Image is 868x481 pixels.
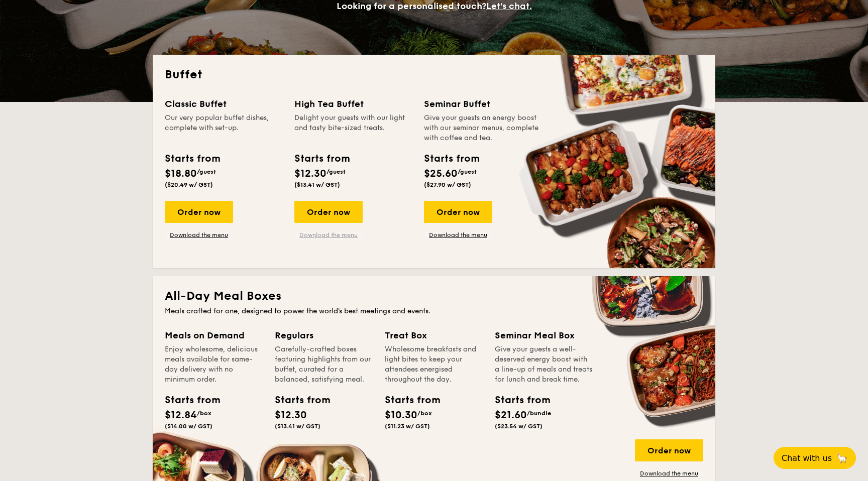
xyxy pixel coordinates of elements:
div: Order now [424,201,492,223]
a: Download the menu [635,469,703,477]
span: 🦙 [836,452,848,464]
div: Meals crafted for one, designed to power the world's best meetings and events. [165,306,703,316]
span: $25.60 [424,168,458,180]
div: Order now [635,439,703,461]
div: Wholesome breakfasts and light bites to keep your attendees energised throughout the day. [385,344,483,385]
a: Download the menu [294,231,363,239]
span: Let's chat. [486,1,532,12]
div: Give your guests a well-deserved energy boost with a line-up of meals and treats for lunch and br... [495,344,593,385]
h2: All-Day Meal Boxes [165,288,703,304]
a: Download the menu [424,231,492,239]
div: Carefully-crafted boxes featuring highlights from our buffet, curated for a balanced, satisfying ... [275,344,373,385]
span: $12.84 [165,409,197,421]
div: Regulars [275,328,373,342]
div: Starts from [275,393,320,408]
div: Order now [294,201,363,223]
span: /box [417,410,432,417]
div: Our very popular buffet dishes, complete with set-up. [165,113,282,143]
a: Download the menu [165,231,233,239]
div: Seminar Buffet [424,97,541,111]
span: $18.80 [165,168,197,180]
span: ($27.90 w/ GST) [424,181,471,188]
h2: Buffet [165,67,703,83]
div: Starts from [165,151,220,166]
span: ($13.41 w/ GST) [275,423,320,430]
span: ($20.49 w/ GST) [165,181,213,188]
div: Starts from [495,393,540,408]
div: Starts from [385,393,430,408]
span: $21.60 [495,409,527,421]
span: /guest [458,168,477,175]
span: ($11.23 w/ GST) [385,423,430,430]
span: /box [197,410,211,417]
div: Starts from [165,393,210,408]
div: Starts from [424,151,479,166]
button: Chat with us🦙 [774,447,856,469]
span: $10.30 [385,409,417,421]
div: Order now [165,201,233,223]
span: ($23.54 w/ GST) [495,423,542,430]
span: ($13.41 w/ GST) [294,181,340,188]
span: /bundle [527,410,551,417]
div: Delight your guests with our light and tasty bite-sized treats. [294,113,412,143]
div: Meals on Demand [165,328,263,342]
div: Give your guests an energy boost with our seminar menus, complete with coffee and tea. [424,113,541,143]
div: Enjoy wholesome, delicious meals available for same-day delivery with no minimum order. [165,344,263,385]
div: High Tea Buffet [294,97,412,111]
div: Classic Buffet [165,97,282,111]
div: Seminar Meal Box [495,328,593,342]
span: ($14.00 w/ GST) [165,423,212,430]
div: Starts from [294,151,349,166]
div: Treat Box [385,328,483,342]
span: $12.30 [294,168,327,180]
span: Looking for a personalised touch? [337,1,486,12]
span: /guest [197,168,216,175]
span: $12.30 [275,409,307,421]
span: /guest [327,168,346,175]
span: Chat with us [782,453,832,463]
